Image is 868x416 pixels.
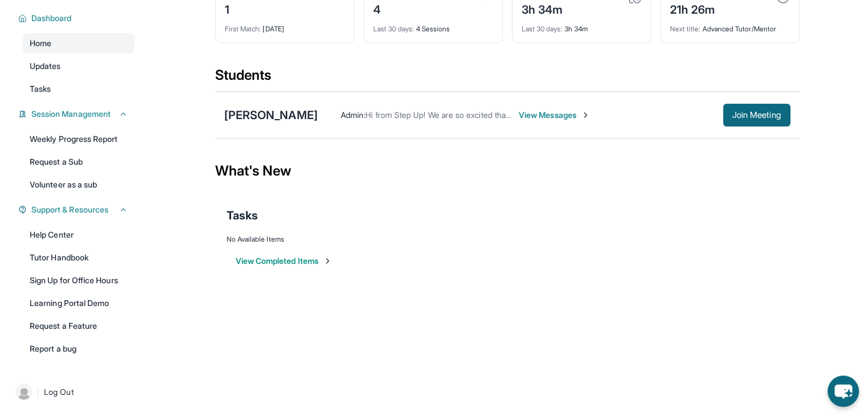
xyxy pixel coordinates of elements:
span: Dashboard [31,13,72,24]
a: Report a bug [23,338,135,359]
div: 4 Sessions [373,18,493,34]
div: No Available Items [227,235,788,244]
button: View Completed Items [236,255,332,267]
span: Last 30 days : [522,25,563,33]
div: [DATE] [225,18,345,34]
button: Join Meeting [723,104,790,127]
a: Request a Sub [23,152,135,172]
div: Students [215,66,800,91]
a: Tasks [23,79,135,99]
span: Updates [30,60,61,72]
span: Next title : [670,25,701,33]
img: user-img [16,384,32,400]
div: What's New [215,146,800,196]
div: Advanced Tutor/Mentor [670,18,790,34]
span: Last 30 days : [373,25,414,33]
span: View Messages [519,109,590,121]
a: |Log Out [11,380,135,405]
a: Volunteer as a sub [23,174,135,195]
span: Support & Resources [31,204,108,215]
div: 3h 34m [522,18,641,34]
span: | [37,385,39,399]
div: [PERSON_NAME] [224,107,318,123]
a: Tutor Handbook [23,247,135,268]
span: Tasks [30,83,51,95]
a: Request a Feature [23,316,135,336]
span: Home [30,38,51,49]
span: First Match : [225,25,261,33]
a: Help Center [23,225,135,245]
img: Chevron-Right [581,111,590,120]
span: Session Management [31,108,111,120]
span: Tasks [227,207,258,223]
button: Session Management [27,108,128,120]
span: Join Meeting [732,112,781,119]
a: Sign Up for Office Hours [23,270,135,291]
button: Dashboard [27,13,128,24]
a: Updates [23,56,135,76]
button: Support & Resources [27,204,128,215]
a: Home [23,33,135,54]
span: Admin : [341,110,365,120]
button: chat-button [827,376,859,407]
span: Log Out [44,386,74,398]
a: Learning Portal Demo [23,293,135,313]
a: Weekly Progress Report [23,129,135,149]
